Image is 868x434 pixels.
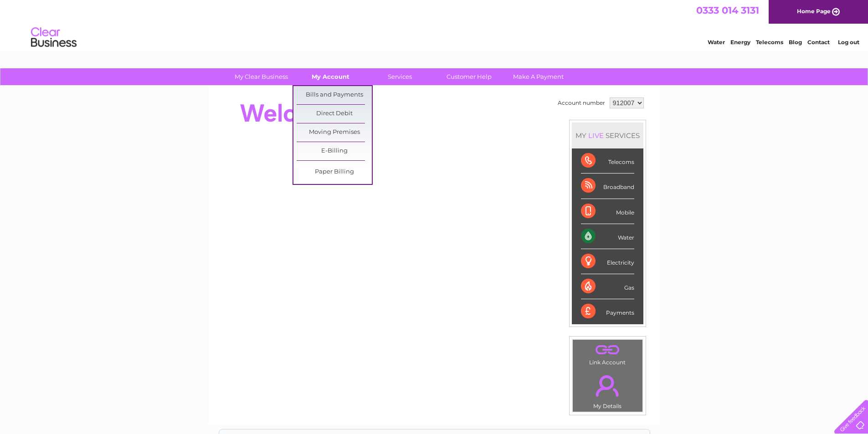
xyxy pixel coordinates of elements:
[581,148,634,174] div: Telecoms
[219,5,650,44] div: Clear Business is a trading name of Verastar Limited (registered in [GEOGRAPHIC_DATA] No. 3667643...
[297,123,372,142] a: Moving Premises
[297,163,372,181] a: Paper Billing
[581,274,634,299] div: Gas
[31,24,77,51] img: logo.png
[575,342,640,358] a: .
[572,368,643,412] td: My Details
[581,299,634,324] div: Payments
[431,68,507,85] a: Customer Help
[297,142,372,160] a: E-Billing
[297,105,372,123] a: Direct Debit
[224,68,299,85] a: My Clear Business
[501,68,576,85] a: Make A Payment
[586,131,606,140] div: LIVE
[572,123,643,148] div: MY SERVICES
[708,39,725,46] a: Water
[581,224,634,249] div: Water
[575,370,640,402] a: .
[581,249,634,274] div: Electricity
[293,68,368,85] a: My Account
[696,5,759,16] a: 0333 014 3131
[807,39,830,46] a: Contact
[581,174,634,199] div: Broadband
[362,68,437,85] a: Services
[555,95,607,111] td: Account number
[789,39,802,46] a: Blog
[581,199,634,224] div: Mobile
[756,39,783,46] a: Telecoms
[838,39,859,46] a: Log out
[730,39,750,46] a: Energy
[572,339,643,368] td: Link Account
[297,86,372,104] a: Bills and Payments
